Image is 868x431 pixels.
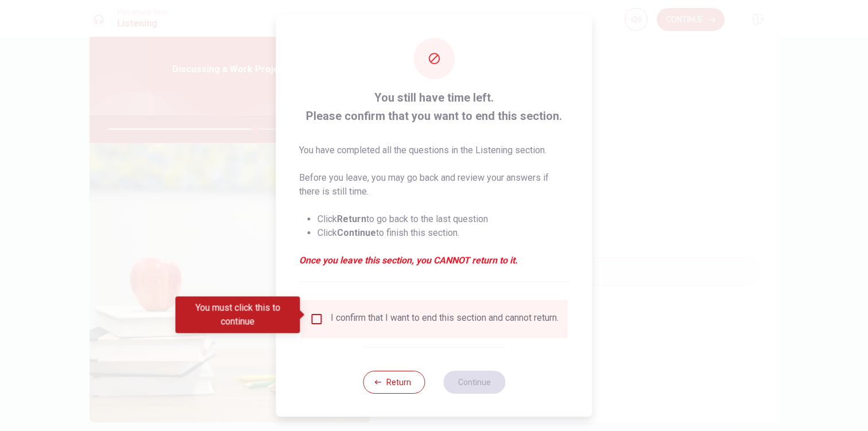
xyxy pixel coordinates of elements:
[310,312,324,326] span: You must click this to continue
[299,88,569,125] span: You still have time left. Please confirm that you want to end this section.
[299,254,569,267] em: Once you leave this section, you CANNOT return to it.
[337,227,376,238] strong: Continue
[299,171,569,199] p: Before you leave, you may go back and review your answers if there is still time.
[299,143,569,157] p: You have completed all the questions in the Listening section.
[363,371,425,394] button: Return
[176,297,300,333] div: You must click this to continue
[337,213,366,224] strong: Return
[317,226,569,240] li: Click to finish this section.
[443,371,505,394] button: Continue
[317,212,569,226] li: Click to go back to the last question
[331,312,559,326] div: I confirm that I want to end this section and cannot return.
